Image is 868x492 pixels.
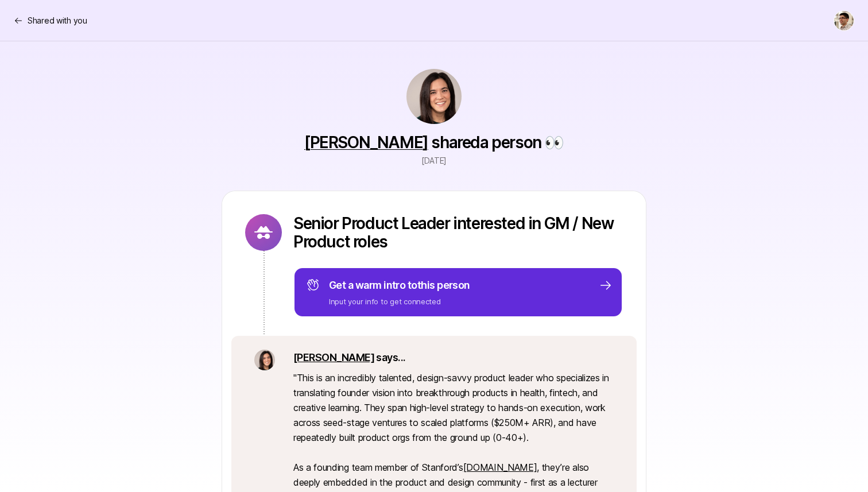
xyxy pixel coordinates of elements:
[834,11,854,30] img: Kunal Bhatia
[293,214,623,251] p: Senior Product Leader interested in GM / New Product roles
[834,10,854,31] button: Kunal Bhatia
[463,462,537,473] a: [DOMAIN_NAME]
[406,69,462,124] img: 71d7b91d_d7cb_43b4_a7ea_a9b2f2cc6e03.jpg
[329,277,470,293] p: Get a warm intro
[254,350,275,370] img: 71d7b91d_d7cb_43b4_a7ea_a9b2f2cc6e03.jpg
[304,133,564,152] p: shared a person 👀
[408,279,470,291] span: to this person
[293,351,374,363] a: [PERSON_NAME]
[329,296,470,307] p: Input your info to get connected
[421,154,447,168] p: [DATE]
[28,14,87,28] p: Shared with you
[304,133,428,152] a: [PERSON_NAME]
[293,350,614,366] p: says...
